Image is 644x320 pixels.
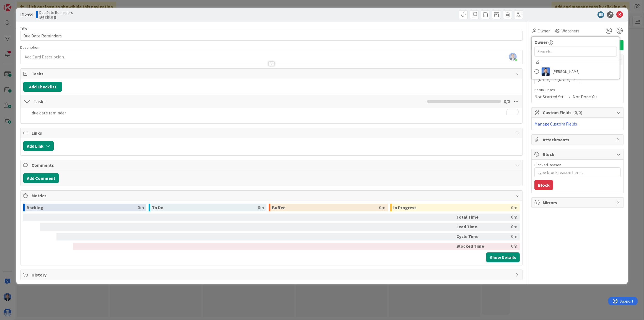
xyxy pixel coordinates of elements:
span: Block [543,151,614,158]
input: type card name here... [20,31,523,41]
div: Lead Time [456,223,487,231]
input: Search... [534,47,617,57]
span: 0 / 0 [504,98,510,105]
span: ID [20,11,33,18]
span: Links [32,130,513,136]
button: Add Comment [23,173,59,183]
div: Cycle Time [456,233,487,240]
div: 0m [489,223,517,231]
div: To Do [152,204,258,211]
div: 0m [138,204,144,211]
button: Show Details [486,252,520,262]
b: Backlog [39,15,73,19]
p: due date reminder [32,110,519,116]
button: Add Link [23,141,54,151]
label: Title [20,26,27,31]
div: 0m [489,233,517,240]
div: Buffer [272,204,379,211]
span: Comments [32,162,513,168]
div: Blocked Time [456,243,487,250]
span: Owner [537,27,550,34]
span: Tasks [32,70,513,77]
a: Manage Custom Fields [534,121,577,127]
span: Support [12,1,25,7]
button: Block [534,180,553,190]
span: Attachments [543,136,614,143]
span: ( 0/0 ) [573,110,582,115]
span: Not Done Yet [573,93,598,100]
span: Watchers [562,27,580,34]
div: Backlog [27,204,138,211]
a: DP[PERSON_NAME] [532,66,620,77]
span: Custom Fields [543,109,614,116]
img: 0C7sLYpboC8qJ4Pigcws55mStztBx44M.png [509,53,517,61]
div: 0m [379,204,386,211]
div: 0m [489,243,517,250]
div: In Progress [394,204,511,211]
button: Add Checklist [23,82,62,92]
input: Add Checklist... [32,96,156,106]
div: Total Time [456,214,487,221]
span: History [32,272,513,278]
b: 2959 [24,12,33,17]
span: Due Date Reminders [39,10,73,15]
span: Mirrors [543,199,614,206]
span: Not Started Yet [534,93,564,100]
div: 0m [258,204,264,211]
div: 0m [489,214,517,221]
img: DP [542,67,550,76]
span: [PERSON_NAME] [553,67,580,76]
span: Metrics [32,192,513,199]
div: To enrich screen reader interactions, please activate Accessibility in Grammarly extension settings [30,108,521,118]
label: Blocked Reason [534,162,561,167]
span: Description [20,45,39,50]
span: Actual Dates [534,87,621,93]
span: Owner [534,39,547,45]
div: 0m [511,204,517,211]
